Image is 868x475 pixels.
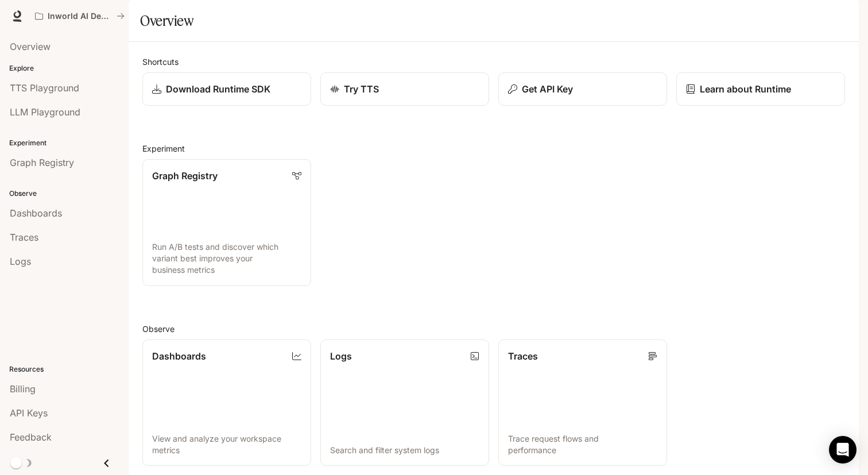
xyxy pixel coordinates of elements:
p: Graph Registry [152,169,218,183]
p: View and analyze your workspace metrics [152,433,301,456]
p: Logs [330,349,352,363]
a: Graph RegistryRun A/B tests and discover which variant best improves your business metrics [142,159,311,286]
h1: Overview [140,9,193,32]
h2: Observe [142,323,845,335]
p: Try TTS [344,82,379,96]
p: Search and filter system logs [330,445,479,456]
a: TracesTrace request flows and performance [498,339,667,466]
div: Open Intercom Messenger [829,436,857,464]
button: Get API Key [498,72,667,106]
p: Learn about Runtime [700,82,791,96]
p: Trace request flows and performance [508,433,657,456]
h2: Experiment [142,142,845,155]
a: Download Runtime SDK [142,72,311,106]
p: Get API Key [522,82,573,96]
p: Run A/B tests and discover which variant best improves your business metrics [152,241,301,276]
p: Inworld AI Demos [48,11,112,21]
h2: Shortcuts [142,56,845,68]
a: LogsSearch and filter system logs [320,339,489,466]
a: Learn about Runtime [676,72,845,106]
button: All workspaces [30,5,130,28]
p: Download Runtime SDK [166,82,270,96]
p: Dashboards [152,349,206,363]
a: DashboardsView and analyze your workspace metrics [142,339,311,466]
p: Traces [508,349,538,363]
a: Try TTS [320,72,489,106]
